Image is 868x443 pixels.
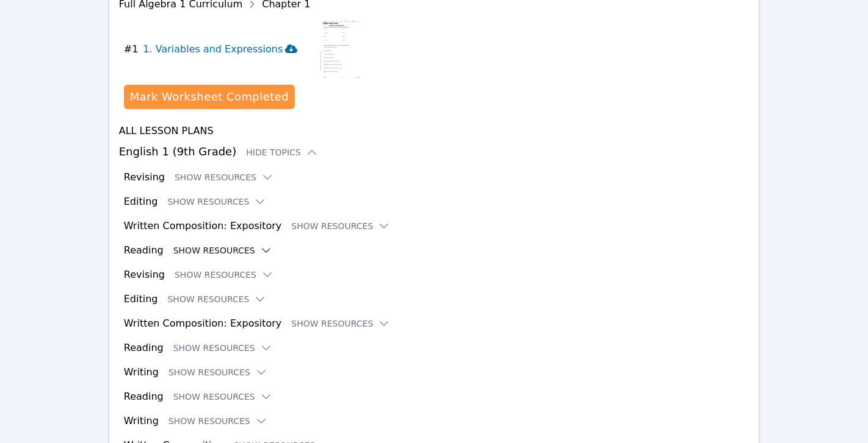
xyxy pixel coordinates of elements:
[124,341,164,355] h3: Reading
[124,19,308,80] button: #11. Variables and Expressions
[173,244,272,257] button: Show Resources
[246,146,318,158] button: Hide Topics
[173,391,272,403] button: Show Resources
[124,219,282,233] h3: Written Composition: Expository
[124,243,164,258] h3: Reading
[291,317,390,330] button: Show Resources
[119,124,750,138] h4: All Lesson Plans
[175,171,273,183] button: Show Resources
[291,220,390,232] button: Show Resources
[168,366,267,378] button: Show Resources
[143,42,297,57] h3: 1. Variables and Expressions
[124,389,164,404] h3: Reading
[124,292,158,307] h3: Editing
[124,42,139,57] span: # 1
[124,414,159,428] h3: Writing
[168,415,267,427] button: Show Resources
[167,196,266,208] button: Show Resources
[124,365,159,380] h3: Writing
[124,268,165,282] h3: Revising
[167,293,266,305] button: Show Resources
[124,170,165,185] h3: Revising
[124,85,295,109] button: Mark Worksheet Completed
[119,143,750,160] h3: English 1 (9th Grade)
[124,316,282,331] h3: Written Composition: Expository
[173,342,272,354] button: Show Resources
[317,19,364,80] img: 1. Variables and Expressions
[175,269,273,281] button: Show Resources
[124,194,158,209] h3: Editing
[130,88,289,105] div: Mark Worksheet Completed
